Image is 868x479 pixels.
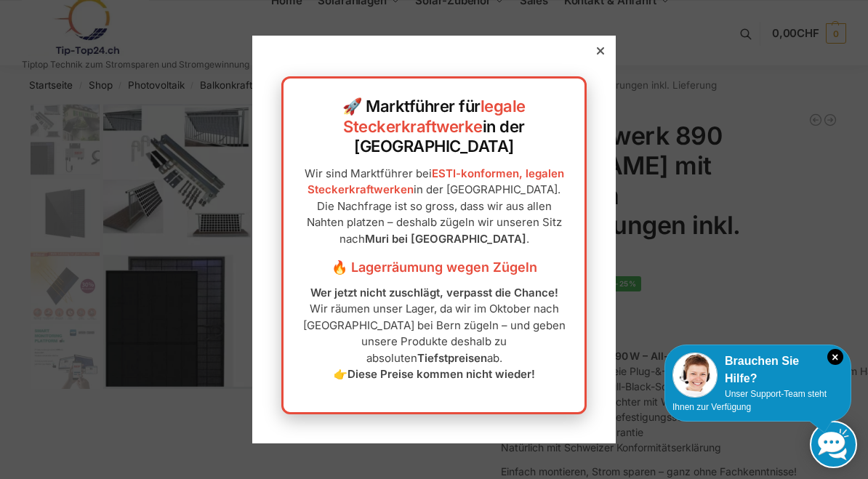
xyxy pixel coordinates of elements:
[343,97,526,136] a: legale Steckerkraftwerke
[298,285,570,383] p: Wir räumen unser Lager, da wir im Oktober nach [GEOGRAPHIC_DATA] bei Bern zügeln – und geben unse...
[365,232,526,246] strong: Muri bei [GEOGRAPHIC_DATA]
[417,351,487,365] strong: Tiefstpreisen
[298,166,570,248] p: Wir sind Marktführer bei in der [GEOGRAPHIC_DATA]. Die Nachfrage ist so gross, dass wir aus allen...
[672,353,718,398] img: Customer service
[672,389,827,412] span: Unser Support-Team steht Ihnen zur Verfügung
[308,166,564,197] a: ESTI-konformen, legalen Steckerkraftwerken
[672,353,843,387] div: Brauchen Sie Hilfe?
[310,286,558,299] strong: Wer jetzt nicht zuschlägt, verpasst die Chance!
[298,97,570,157] h2: 🚀 Marktführer für in der [GEOGRAPHIC_DATA]
[827,349,843,365] i: Schließen
[347,367,535,381] strong: Diese Preise kommen nicht wieder!
[298,258,570,277] h3: 🔥 Lagerräumung wegen Zügeln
